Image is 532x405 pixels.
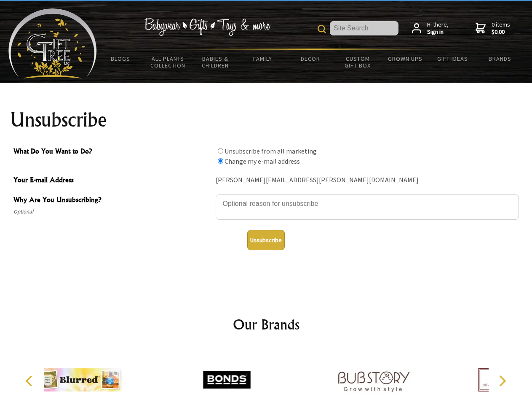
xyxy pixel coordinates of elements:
strong: Sign in [427,28,449,36]
a: 0 items$0.00 [476,21,510,36]
a: Decor [286,50,334,67]
img: Babywear - Gifts - Toys & more [144,18,270,36]
div: [PERSON_NAME][EMAIL_ADDRESS][PERSON_NAME][DOMAIN_NAME] [216,174,519,187]
label: Unsubscribe from all marketing [225,147,317,155]
h1: Unsubscribe [10,110,522,130]
button: Unsubscribe [247,230,285,250]
input: Site Search [330,21,398,35]
a: Gift Ideas [429,50,476,67]
span: Your E-mail Address [13,175,211,187]
label: Change my e-mail address [225,157,300,165]
strong: $0.00 [492,28,510,36]
span: Optional [13,207,211,217]
span: Why Are You Unsubscribing? [13,194,211,207]
button: Next [493,372,511,390]
a: Babies & Children [192,50,239,74]
input: What Do You Want to Do? [218,158,223,164]
span: Hi there, [427,21,449,36]
img: Babyware - Gifts - Toys and more... [8,8,97,78]
span: What Do You Want to Do? [13,146,211,158]
input: What Do You Want to Do? [218,148,223,154]
h2: Our Brands [17,314,516,335]
button: Previous [21,372,40,390]
img: product search [318,25,326,33]
a: Brands [476,50,524,67]
textarea: Why Are You Unsubscribing? [216,194,519,220]
span: 0 items [492,21,510,36]
a: Family [239,50,287,67]
a: All Plants Collection [144,50,192,74]
a: BLOGS [97,50,144,67]
a: Grown Ups [381,50,429,67]
a: Hi there,Sign in [412,21,449,36]
a: Custom Gift Box [334,50,382,74]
